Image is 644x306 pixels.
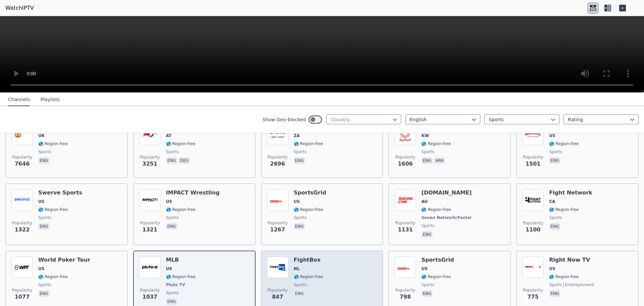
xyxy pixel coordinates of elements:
p: ara [434,157,445,164]
span: sports [549,215,562,220]
span: 🌎 Region-free [421,141,451,146]
span: 🌎 Region-free [166,141,196,146]
span: sports [38,282,51,288]
span: UK [38,133,45,138]
span: 7646 [15,160,30,168]
span: AU [421,199,428,204]
span: sports [166,149,179,155]
h6: FightBox [294,257,323,263]
span: 🌎 Region-free [549,141,579,146]
span: Popularity [140,155,160,160]
span: Popularity [523,220,543,226]
span: sports [166,215,179,220]
span: 775 [527,293,538,301]
span: sports [294,215,307,220]
img: Marquee Sports Network [522,124,544,145]
span: Popularity [395,288,415,293]
p: eng [549,223,560,230]
span: Popularity [268,288,288,293]
span: Popularity [12,288,32,293]
span: US [421,266,427,271]
span: 🌎 Region-free [549,274,579,279]
h6: IMPACT Wrestling [166,189,220,196]
img: Swerve Sports [11,189,33,211]
span: 1267 [270,226,285,234]
img: Fight Network [522,189,544,211]
img: MLB [139,257,161,278]
img: MUTV [11,124,33,145]
span: CA [549,199,555,204]
span: 1321 [143,226,158,234]
span: US [294,199,300,204]
span: 🌎 Region-free [166,207,196,212]
span: sports [294,149,307,155]
img: SportsGrid [267,189,288,211]
span: sports [421,282,434,288]
button: Playlists [41,93,60,106]
img: Right Now TV [522,257,544,278]
span: ZA [294,133,300,138]
button: Channels [8,93,30,106]
p: eng [294,223,305,230]
h6: SportsGrid [421,257,454,263]
h6: [DOMAIN_NAME] [421,189,473,196]
p: eng [166,223,177,230]
span: sports [38,149,51,155]
span: US [166,199,172,204]
img: Racing.com [394,189,416,211]
span: 🌎 Region-free [38,274,68,279]
span: 1501 [526,160,541,168]
span: Popularity [523,155,543,160]
img: World Poker Tour [11,257,33,278]
span: Popularity [268,220,288,226]
span: sports [294,282,307,288]
span: 847 [272,293,283,301]
a: WatchIPTV [5,4,34,12]
span: 1606 [398,160,413,168]
span: Popularity [12,155,32,160]
p: deu [179,157,190,164]
p: eng [294,290,305,297]
span: Popularity [140,220,160,226]
p: eng [421,231,433,238]
span: 🌎 Region-free [294,207,323,212]
img: FightBox [267,257,288,278]
p: eng [38,223,50,230]
span: 798 [400,293,411,301]
h6: MLB [166,257,196,263]
span: 1077 [15,293,30,301]
span: US [38,199,44,204]
span: sports [166,290,179,296]
h6: Right Now TV [549,257,594,263]
p: eng [421,290,433,297]
p: eng [549,290,560,297]
span: US [549,133,555,138]
p: eng [294,157,305,164]
span: sports [549,282,562,288]
span: sports [38,215,51,220]
span: 1100 [526,226,541,234]
span: sports [421,223,434,228]
span: 🌎 Region-free [421,207,451,212]
img: IMPACT Wrestling [139,189,161,211]
span: AT [166,133,172,138]
img: Red Bull TV [139,124,161,145]
span: 🌎 Region-free [294,141,323,146]
span: sports [549,149,562,155]
span: 1131 [398,226,413,234]
p: eng [166,298,177,305]
span: 🌎 Region-free [166,274,196,279]
h6: SportsGrid [294,189,326,196]
span: Popularity [12,220,32,226]
h6: Fight Network [549,189,592,196]
span: Seven Network/Foxtel [421,215,471,220]
span: sports [421,149,434,155]
span: Popularity [523,288,543,293]
span: NL [294,266,300,271]
span: 🌎 Region-free [421,274,451,279]
span: entertainment [563,282,594,288]
p: eng [166,157,177,164]
label: Show Geo-blocked [262,116,306,123]
h6: World Poker Tour [38,257,90,263]
span: 1322 [15,226,30,234]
